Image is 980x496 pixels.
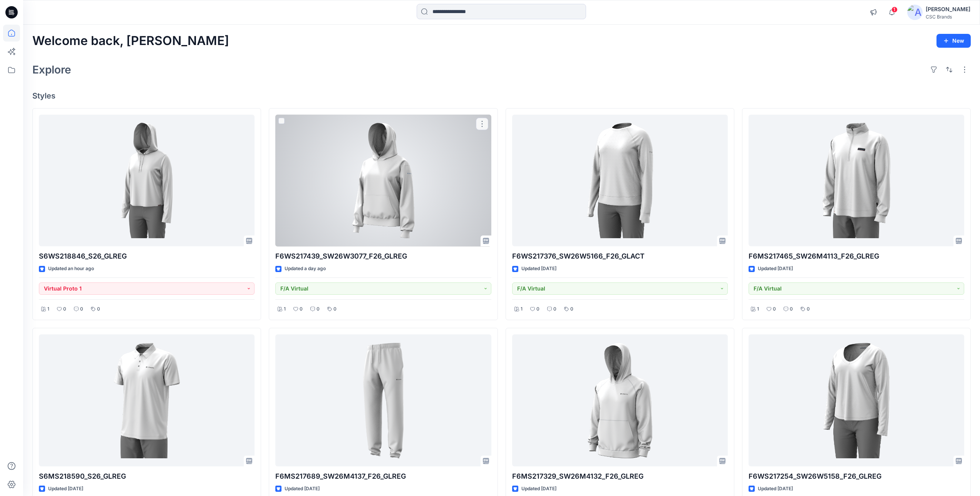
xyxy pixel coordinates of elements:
[32,34,229,48] h2: Welcome back, [PERSON_NAME]
[80,305,83,313] p: 0
[39,115,255,247] a: S6WS218846_S26_GLREG
[317,305,320,313] p: 0
[32,63,71,76] h2: Explore
[758,485,793,493] p: Updated [DATE]
[926,14,970,20] div: CSC Brands
[32,91,971,100] h4: Styles
[39,251,255,262] p: S6WS218846_S26_GLREG
[773,305,776,313] p: 0
[63,305,66,313] p: 0
[284,305,286,313] p: 1
[749,471,964,482] p: F6WS217254_SW26W5158_F26_GLREG
[275,471,491,482] p: F6MS217689_SW26M4137_F26_GLREG
[275,115,491,247] a: F6WS217439_SW26W3077_F26_GLREG
[333,305,337,313] p: 0
[749,115,964,247] a: F6MS217465_SW26M4113_F26_GLREG
[536,305,539,313] p: 0
[285,485,320,493] p: Updated [DATE]
[570,305,573,313] p: 0
[285,265,326,273] p: Updated a day ago
[521,485,556,493] p: Updated [DATE]
[48,265,94,273] p: Updated an hour ago
[749,334,964,466] a: F6WS217254_SW26W5158_F26_GLREG
[275,334,491,466] a: F6MS217689_SW26M4137_F26_GLREG
[807,305,810,313] p: 0
[97,305,100,313] p: 0
[521,265,556,273] p: Updated [DATE]
[275,251,491,262] p: F6WS217439_SW26W3077_F26_GLREG
[512,334,728,466] a: F6MS217329_SW26M4132_F26_GLREG
[512,115,728,247] a: F6WS217376_SW26W5166_F26_GLACT
[48,485,83,493] p: Updated [DATE]
[39,471,255,482] p: S6MS218590_S26_GLREG
[39,334,255,466] a: S6MS218590_S26_GLREG
[553,305,556,313] p: 0
[907,5,923,20] img: avatar
[758,265,793,273] p: Updated [DATE]
[891,7,898,13] span: 1
[512,471,728,482] p: F6MS217329_SW26M4132_F26_GLREG
[936,34,971,48] button: New
[790,305,793,313] p: 0
[300,305,303,313] p: 0
[757,305,759,313] p: 1
[512,251,728,262] p: F6WS217376_SW26W5166_F26_GLACT
[47,305,49,313] p: 1
[926,5,970,14] div: [PERSON_NAME]
[521,305,523,313] p: 1
[749,251,964,262] p: F6MS217465_SW26M4113_F26_GLREG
